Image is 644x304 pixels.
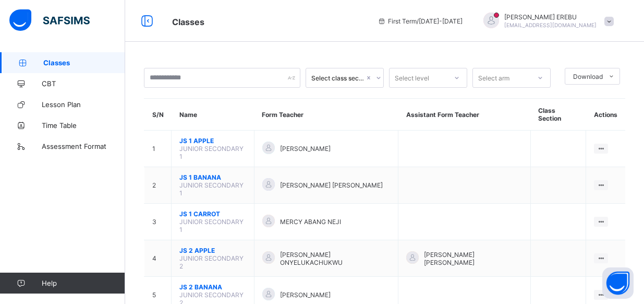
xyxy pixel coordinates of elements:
div: Select arm [478,68,509,88]
span: Classes [172,17,204,27]
span: JUNIOR SECONDARY 1 [179,218,244,233]
span: MERCY ABANG NEJI [280,218,341,226]
div: Select level [395,68,429,88]
div: CATHERINEEREBU [473,13,619,30]
td: 3 [144,204,172,240]
span: CBT [42,79,125,88]
th: Actions [586,99,625,131]
span: [PERSON_NAME] [PERSON_NAME] [280,181,383,189]
td: 1 [144,131,172,167]
span: [PERSON_NAME] EREBU [504,13,597,21]
th: Name [172,99,254,131]
span: JS 1 APPLE [179,137,246,145]
span: [PERSON_NAME] ONYELUKACHUKWU [280,251,390,266]
span: JS 2 BANANA [179,283,246,291]
span: Time Table [42,121,125,130]
div: Select class section [311,74,364,82]
span: Download [573,73,603,80]
span: [PERSON_NAME] [PERSON_NAME] [424,251,522,266]
th: S/N [144,99,172,131]
td: 2 [144,167,172,204]
span: JUNIOR SECONDARY 2 [179,254,244,270]
span: JS 2 APPLE [179,247,246,254]
td: 4 [144,240,172,277]
span: session/term information [378,17,463,25]
span: JUNIOR SECONDARY 1 [179,145,244,160]
span: Classes [43,59,125,67]
span: JS 1 BANANA [179,173,246,181]
span: Assessment Format [42,142,125,150]
span: [PERSON_NAME] [280,145,331,153]
span: Lesson Plan [42,100,125,109]
img: safsims [9,9,90,31]
button: Open asap [602,267,634,299]
th: Class Section [530,99,586,131]
span: [EMAIL_ADDRESS][DOMAIN_NAME] [504,22,597,28]
span: Help [42,279,125,287]
span: [PERSON_NAME] [280,291,331,299]
span: JUNIOR SECONDARY 1 [179,181,244,197]
th: Form Teacher [254,99,398,131]
th: Assistant Form Teacher [398,99,530,131]
span: JS 1 CARROT [179,210,246,218]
